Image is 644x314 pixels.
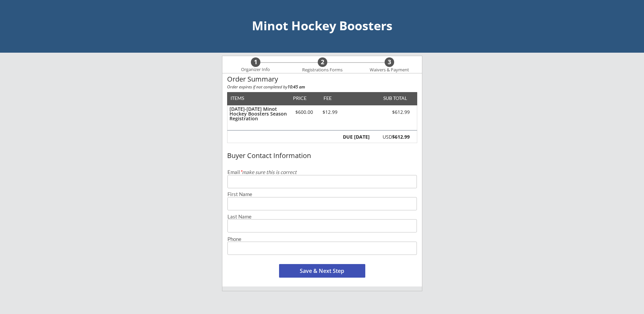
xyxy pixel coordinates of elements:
[227,75,417,83] div: Order Summary
[366,67,413,73] div: Waivers & Payment
[227,170,417,175] div: Email
[288,84,305,90] strong: 10:45 am
[299,67,346,73] div: Registrations Forms
[319,110,342,115] div: $12.99
[227,192,417,197] div: First Name
[227,85,417,89] div: Order expires if not completed by
[227,152,417,159] div: Buyer Contact Information
[229,107,287,121] div: [DATE]-[DATE] Minot Hockey Boosters Season Registration
[373,135,410,139] div: USD
[240,169,297,175] em: make sure this is correct
[290,96,310,101] div: PRICE
[385,58,394,66] div: 3
[318,58,327,66] div: 2
[231,96,255,101] div: ITEMS
[251,58,260,66] div: 1
[342,135,370,139] div: DUE [DATE]
[227,214,417,219] div: Last Name
[371,110,410,115] div: $612.99
[290,110,319,115] div: $600.00
[381,96,407,101] div: SUB TOTAL
[237,67,274,72] div: Organizer Info
[392,134,410,140] strong: $612.99
[319,96,336,101] div: FEE
[279,264,365,278] button: Save & Next Step
[227,237,417,242] div: Phone
[7,20,637,32] div: Minot Hockey Boosters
